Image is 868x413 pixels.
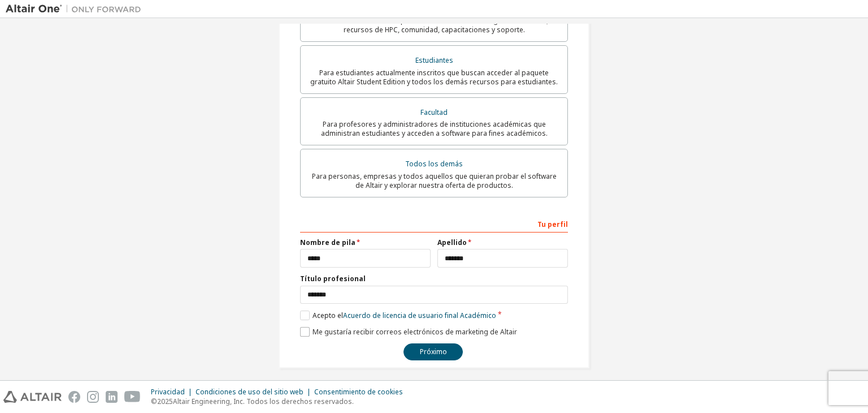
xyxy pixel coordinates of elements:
font: Apellido [437,238,467,247]
font: Para profesores y administradores de instituciones académicas que administran estudiantes y acced... [321,119,548,138]
font: Académico [460,311,496,320]
img: instagram.svg [87,391,99,403]
font: Me gustaría recibir correos electrónicos de marketing de Altair [313,327,517,337]
font: Estudiantes [415,55,453,65]
font: Nombre de pila [300,238,355,247]
font: Para estudiantes actualmente inscritos que buscan acceder al paquete gratuito Altair Student Edit... [310,68,558,87]
font: © [151,397,157,406]
font: Para personas, empresas y todos aquellos que quieran probar el software de Altair y explorar nues... [312,171,557,190]
font: Acepto el [313,311,343,320]
font: Acuerdo de licencia de usuario final [343,311,458,320]
font: Altair Engineering, Inc. Todos los derechos reservados. [173,397,354,406]
font: Título profesional [300,274,366,283]
font: Condiciones de uso del sitio web [196,387,303,397]
img: linkedin.svg [106,391,118,403]
font: Próximo [420,347,447,356]
font: Para clientes existentes que buscan acceder a descargas de software, recursos de HPC, comunidad, ... [320,16,548,35]
button: Próximo [403,343,463,360]
font: Todos los demás [405,159,463,169]
img: facebook.svg [68,391,80,403]
font: 2025 [157,397,173,406]
img: Altair Uno [6,3,147,15]
font: Privacidad [151,387,185,397]
img: altair_logo.svg [3,391,62,403]
font: Consentimiento de cookies [314,387,403,397]
font: Facultad [420,107,448,117]
font: Tu perfil [537,220,568,229]
img: youtube.svg [124,391,141,403]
